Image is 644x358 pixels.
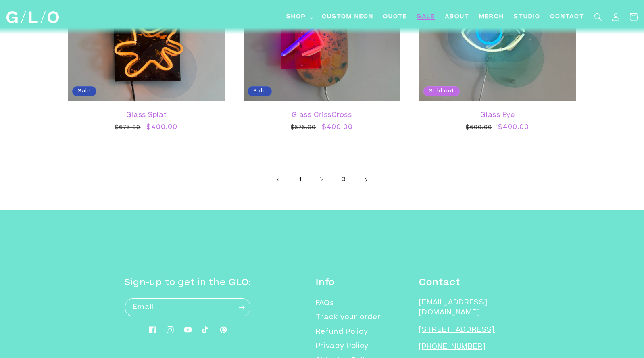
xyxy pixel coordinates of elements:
[419,298,519,318] p: [EMAIL_ADDRESS][DOMAIN_NAME]
[445,13,469,21] span: About
[589,8,607,26] summary: Search
[317,8,378,26] a: Custom Neon
[322,13,373,21] span: Custom Neon
[125,277,251,289] h2: Sign-up to get in the GLO:
[509,8,545,26] a: Studio
[6,11,59,23] img: GLO Studio
[252,112,392,119] a: Glass CrissCross
[479,13,504,21] span: Merch
[316,325,368,340] a: Refund Policy
[125,298,250,316] input: Email
[419,342,519,353] p: [PHONE_NUMBER]
[292,171,309,189] a: Page 1
[313,171,331,189] a: Page 2
[286,13,306,21] span: Shop
[316,311,381,325] a: Track your order
[419,279,460,287] strong: Contact
[281,8,317,26] summary: Shop
[474,8,509,26] a: Merch
[335,171,353,189] a: Page 3
[76,112,217,119] a: Glass Splat
[545,8,589,26] a: Contact
[440,8,474,26] a: About
[514,13,540,21] span: Studio
[378,8,412,26] a: Quote
[427,112,568,119] a: Glass Eye
[357,171,375,189] a: Next page
[60,171,584,189] nav: Pagination
[270,171,288,189] a: Previous page
[316,299,334,311] a: FAQs
[412,8,440,26] a: SALE
[550,13,584,21] span: Contact
[383,13,407,21] span: Quote
[417,13,435,21] span: SALE
[3,8,62,26] a: GLO Studio
[419,327,495,334] a: [STREET_ADDRESS]
[316,339,369,354] a: Privacy Policy
[233,298,250,317] button: Subscribe
[316,279,335,287] strong: Info
[499,245,644,358] iframe: Chat Widget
